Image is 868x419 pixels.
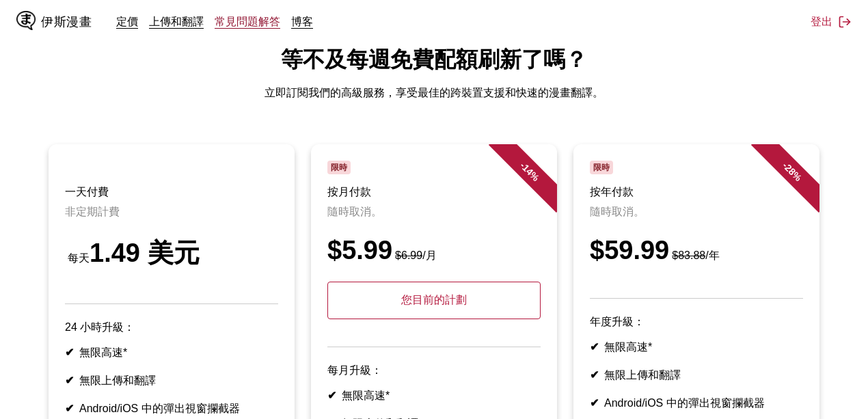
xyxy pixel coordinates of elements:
[590,316,645,327] font: 年度升級：
[590,369,599,381] font: ✔
[327,206,382,217] font: 隨時取消。
[705,249,719,261] font: /年
[790,170,804,183] font: %
[281,47,587,72] font: 等不及每週免費配額刷新了嗎？
[672,249,705,261] font: $83.88
[604,341,652,353] font: 無限高速*
[590,206,645,217] font: 隨時取消。
[838,15,852,29] img: 登出
[41,15,92,28] font: 伊斯漫畫
[604,397,765,409] font: Android/iOS 中的彈出視窗攔截器
[65,375,74,386] font: ✔
[811,14,832,28] font: 登出
[342,390,390,401] font: 無限高速*
[528,170,541,183] font: %
[327,236,392,265] font: $5.99
[65,347,74,358] font: ✔
[79,347,127,358] font: 無限高速*
[783,162,798,177] font: 28
[149,14,204,28] a: 上傳和翻譯
[590,236,669,265] font: $59.99
[590,397,599,409] font: ✔
[90,239,200,267] font: 1.49 美元
[327,364,382,376] font: 每月升級：
[327,186,371,198] font: 按月付款
[16,11,36,30] img: IsManga 標誌
[79,403,240,414] font: Android/iOS 中的彈出視窗攔截器
[327,390,336,401] font: ✔
[781,160,791,170] font: -
[590,341,599,353] font: ✔
[590,186,634,198] font: 按年付款
[68,252,90,264] font: 每天
[79,375,156,386] font: 無限上傳和翻譯
[65,186,109,198] font: 一天付費
[65,206,120,217] font: 非定期計費
[65,321,135,333] font: 24 小時升級：
[518,160,528,170] font: -
[401,294,467,306] font: 您目前的計劃
[265,87,603,98] font: 立即訂閱我們的高級服務，享受最佳的跨裝置支援和快速的漫畫翻譯。
[331,163,347,172] font: 限時
[604,369,681,381] font: 無限上傳和翻譯
[65,403,74,414] font: ✔
[593,163,610,172] font: 限時
[215,14,280,28] a: 常見問題解答
[422,249,436,261] font: /月
[116,14,138,28] a: 定價
[395,249,422,261] font: $6.99
[291,14,313,28] a: 博客
[520,162,535,177] font: 14
[16,11,116,33] a: IsManga 標誌伊斯漫畫
[811,14,852,29] button: 登出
